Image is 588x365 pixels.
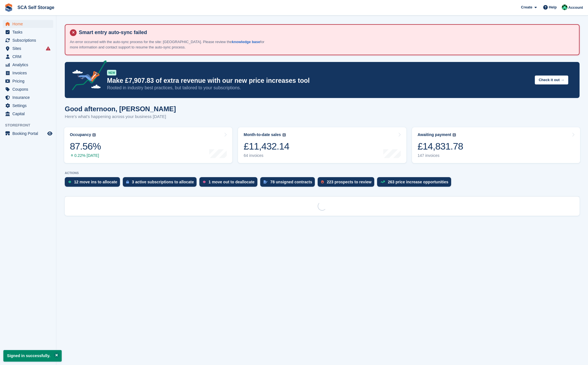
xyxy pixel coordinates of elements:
a: menu [3,77,53,85]
a: menu [3,110,53,118]
span: Create [521,5,532,10]
div: 0.22% [DATE] [70,153,101,158]
span: CRM [12,53,46,61]
div: 147 invoices [418,153,463,158]
p: Signed in successfully. [3,350,62,362]
div: Occupancy [70,132,91,137]
span: Pricing [12,77,46,85]
img: icon-info-grey-7440780725fd019a000dd9b08b2336e03edf1995a4989e88bcd33f0948082b44.svg [453,133,456,137]
span: Settings [12,102,46,110]
a: menu [3,20,53,28]
div: 12 move ins to allocate [74,180,117,184]
div: Awaiting payment [418,132,451,137]
a: 12 move ins to allocate [65,177,123,190]
a: menu [3,36,53,44]
img: price-adjustments-announcement-icon-8257ccfd72463d97f412b2fc003d46551f7dbcb40ab6d574587a9cd5c0d94... [67,60,107,92]
span: Sites [12,44,46,52]
h4: Smart entry auto-sync failed [77,29,574,36]
span: Coupons [12,85,46,93]
div: 223 prospects to review [327,180,371,184]
span: Account [568,5,583,10]
div: 3 active subscriptions to allocate [132,180,194,184]
a: menu [3,61,53,69]
p: An error occurred with the auto-sync process for the site: [GEOGRAPHIC_DATA]. Please review the f... [70,39,267,50]
a: menu [3,28,53,36]
a: menu [3,53,53,61]
a: menu [3,130,53,137]
span: Home [12,20,46,28]
div: 263 price increase opportunities [388,180,448,184]
a: menu [3,85,53,93]
button: Check it out → [535,75,568,85]
img: prospect-51fa495bee0391a8d652442698ab0144808aea92771e9ea1ae160a38d050c398.svg [321,180,324,184]
p: Here's what's happening across your business [DATE] [65,113,176,120]
a: menu [3,69,53,77]
p: Rooted in industry best practices, but tailored to your subscriptions. [107,85,530,91]
img: contract_signature_icon-13c848040528278c33f63329250d36e43548de30e8caae1d1a13099fd9432cc5.svg [264,180,268,184]
a: menu [3,102,53,110]
div: 1 move out to deallocate [208,180,254,184]
img: icon-info-grey-7440780725fd019a000dd9b08b2336e03edf1995a4989e88bcd33f0948082b44.svg [282,133,286,137]
span: Invoices [12,69,46,77]
div: 64 invoices [244,153,289,158]
a: 3 active subscriptions to allocate [123,177,199,190]
a: SCA Self Storage [15,3,57,12]
div: 87.56% [70,141,101,152]
a: menu [3,94,53,101]
span: Help [549,5,557,10]
a: Occupancy 87.56% 0.22% [DATE] [64,127,232,163]
p: ACTIONS [65,171,580,175]
img: move_ins_to_allocate_icon-fdf77a2bb77ea45bf5b3d319d69a93e2d87916cf1d5bf7949dd705db3b84f3ca.svg [68,180,71,184]
img: Ross Chapman [562,5,567,10]
img: price_increase_opportunities-93ffe204e8149a01c8c9dc8f82e8f89637d9d84a8eef4429ea346261dce0b2c0.svg [380,181,385,183]
a: knowledge base [232,40,260,44]
span: Insurance [12,94,46,101]
img: active_subscription_to_allocate_icon-d502201f5373d7db506a760aba3b589e785aa758c864c3986d89f69b8ff3... [126,180,129,184]
div: Month-to-date sales [244,132,281,137]
div: £11,432.14 [244,141,289,152]
a: 78 unsigned contracts [260,177,318,190]
span: Storefront [5,123,56,128]
a: 263 price increase opportunities [377,177,454,190]
span: Subscriptions [12,36,46,44]
div: NEW [107,70,116,75]
img: move_outs_to_deallocate_icon-f764333ba52eb49d3ac5e1228854f67142a1ed5810a6f6cc68b1a99e826820c5.svg [203,180,206,184]
span: Booking Portal [12,130,46,137]
i: Smart entry sync failures have occurred [46,46,50,51]
span: Analytics [12,61,46,69]
a: Month-to-date sales £11,432.14 64 invoices [238,127,406,163]
span: Tasks [12,28,46,36]
p: Make £7,907.83 of extra revenue with our new price increases tool [107,77,530,85]
a: Preview store [46,130,53,137]
a: Awaiting payment £14,831.78 147 invoices [412,127,580,163]
span: Capital [12,110,46,118]
img: icon-info-grey-7440780725fd019a000dd9b08b2336e03edf1995a4989e88bcd33f0948082b44.svg [92,133,96,137]
h1: Good afternoon, [PERSON_NAME] [65,105,176,113]
img: stora-icon-8386f47178a22dfd0bd8f6a31ec36ba5ce8667c1dd55bd0f319d3a0aa187defe.svg [5,3,13,12]
a: 223 prospects to review [318,177,377,190]
a: 1 move out to deallocate [199,177,260,190]
div: £14,831.78 [418,141,463,152]
div: 78 unsigned contracts [270,180,312,184]
a: menu [3,44,53,52]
